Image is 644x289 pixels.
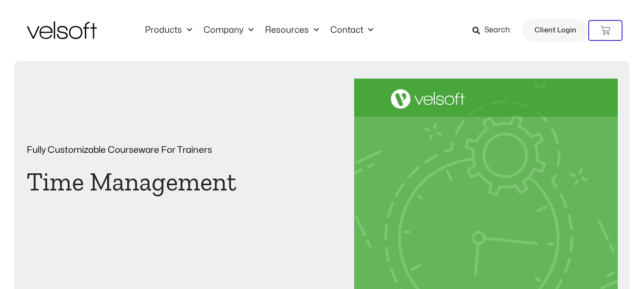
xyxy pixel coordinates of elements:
[198,25,259,36] a: CompanyMenu Toggle
[27,21,97,39] img: Velsoft Training Materials
[259,25,325,36] a: ResourcesMenu Toggle
[484,24,510,37] span: Search
[139,25,379,36] nav: Menu
[325,25,379,36] a: ContactMenu Toggle
[27,146,290,155] p: Fully Customizable Courseware For Trainers
[534,24,576,37] span: Client Login
[139,25,198,36] a: ProductsMenu Toggle
[27,169,290,195] h1: Time Management
[472,22,517,39] a: Search
[522,19,588,42] a: Client Login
